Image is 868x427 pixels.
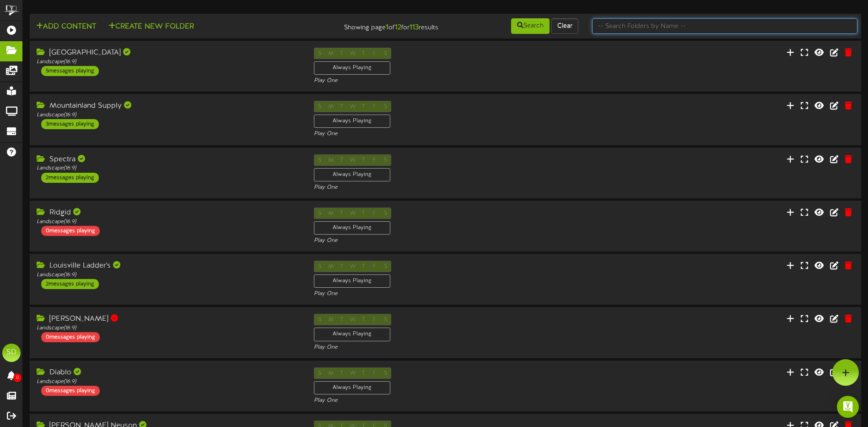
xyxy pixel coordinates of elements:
[314,184,577,192] div: Play One
[314,290,577,298] div: Play One
[33,21,99,33] button: Add Content
[37,154,300,165] div: Spectra
[2,344,21,362] div: SD
[314,221,390,235] div: Always Playing
[37,218,300,226] div: Landscape ( 16:9 )
[37,208,300,218] div: Ridgid
[41,66,99,76] div: 5 messages playing
[314,61,390,75] div: Always Playing
[41,119,99,129] div: 3 messages playing
[13,373,22,382] span: 0
[592,18,857,34] input: -- Search Folders by Name --
[37,378,300,386] div: Landscape ( 16:9 )
[314,344,577,351] div: Play One
[314,328,390,341] div: Always Playing
[41,279,99,289] div: 2 messages playing
[395,23,401,32] strong: 12
[41,226,100,236] div: 0 messages playing
[37,111,300,119] div: Landscape ( 16:9 )
[37,48,300,58] div: [GEOGRAPHIC_DATA]
[37,314,300,324] div: [PERSON_NAME]
[511,18,550,34] button: Search
[37,271,300,279] div: Landscape ( 16:9 )
[41,173,99,183] div: 2 messages playing
[314,168,390,181] div: Always Playing
[37,261,300,271] div: Louisville Ladder's
[410,23,419,32] strong: 113
[37,164,300,172] div: Landscape ( 16:9 )
[314,130,577,138] div: Play One
[386,23,388,32] strong: 1
[314,381,390,394] div: Always Playing
[551,18,578,34] button: Clear
[314,237,577,245] div: Play One
[37,58,300,66] div: Landscape ( 16:9 )
[106,21,197,33] button: Create New Folder
[41,332,100,342] div: 0 messages playing
[37,324,300,332] div: Landscape ( 16:9 )
[37,367,300,378] div: Diablo
[314,274,390,288] div: Always Playing
[314,77,577,85] div: Play One
[314,397,577,405] div: Play One
[41,386,100,396] div: 0 messages playing
[306,17,445,33] div: Showing page of for results
[314,115,390,128] div: Always Playing
[37,101,300,111] div: Mountainland Supply
[837,396,859,418] div: Open Intercom Messenger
